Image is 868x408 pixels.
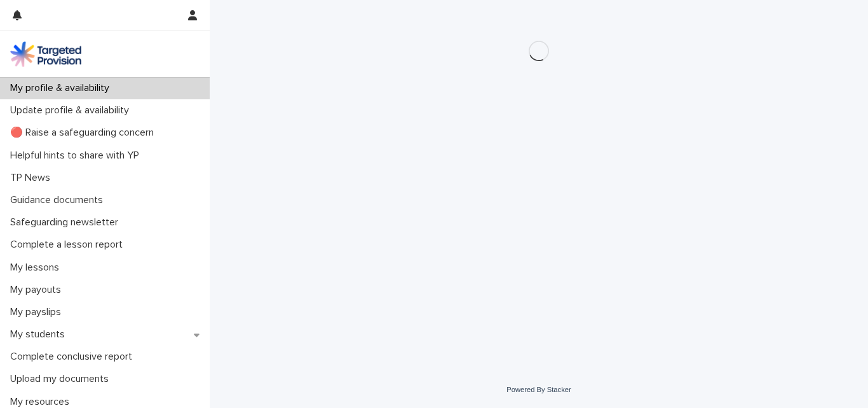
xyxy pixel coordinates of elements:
p: Upload my documents [5,373,119,385]
a: Powered By Stacker [506,386,571,393]
p: My lessons [5,262,69,274]
p: My resources [5,396,79,408]
p: 🔴 Raise a safeguarding concern [5,127,164,139]
p: My profile & availability [5,82,119,94]
p: Guidance documents [5,194,113,206]
p: My students [5,328,75,341]
p: Helpful hints to share with YP [5,150,149,162]
p: My payouts [5,284,71,296]
p: Safeguarding newsletter [5,216,128,229]
p: Complete conclusive report [5,351,142,363]
p: Update profile & availability [5,104,139,116]
img: M5nRWzHhSzIhMunXDL62 [10,41,81,67]
p: TP News [5,172,60,184]
p: My payslips [5,306,71,318]
p: Complete a lesson report [5,239,133,251]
